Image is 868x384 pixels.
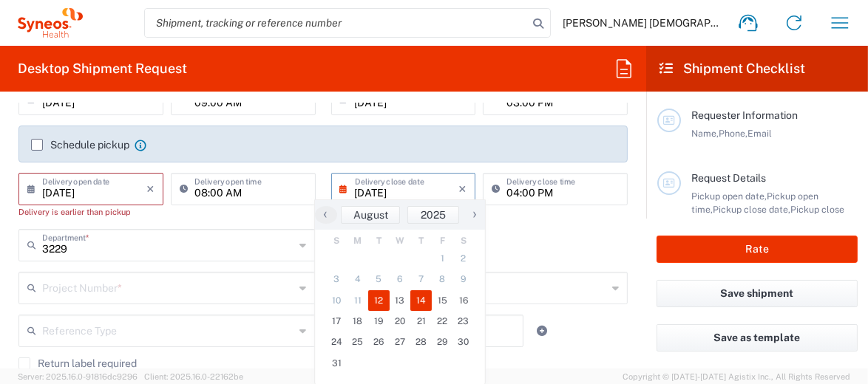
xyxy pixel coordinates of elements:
[368,269,390,289] span: 5
[353,209,388,221] span: August
[563,16,725,30] span: [PERSON_NAME] [DEMOGRAPHIC_DATA]
[719,128,747,139] span: Phone,
[18,60,187,78] h2: Desktop Shipment Request
[410,233,432,248] th: weekday
[368,290,390,311] span: 12
[390,332,411,352] span: 27
[326,311,347,332] span: 17
[347,233,369,248] th: weekday
[410,290,432,311] span: 14
[432,311,453,332] span: 22
[18,205,163,219] div: Delivery is earlier than pickup
[432,233,453,248] th: weekday
[432,269,453,289] span: 8
[464,205,486,223] span: ›
[452,233,474,248] th: weekday
[390,311,411,332] span: 20
[452,311,474,332] span: 23
[463,206,485,224] button: ›
[432,332,453,352] span: 29
[452,248,474,269] span: 2
[368,233,390,248] th: weekday
[18,357,137,369] label: Return label required
[432,290,453,311] span: 15
[660,60,805,78] h2: Shipment Checklist
[314,205,336,223] span: ‹
[452,269,474,289] span: 9
[390,269,411,289] span: 6
[657,324,858,352] button: Save as template
[410,311,432,332] span: 21
[347,311,369,332] span: 18
[713,204,790,215] span: Pickup close date,
[713,217,766,228] span: Department,
[146,177,155,201] i: ×
[532,320,552,341] a: Add Reference
[326,233,347,248] th: weekday
[390,233,411,248] th: weekday
[326,353,347,374] span: 31
[410,332,432,352] span: 28
[452,332,474,352] span: 30
[432,248,453,269] span: 1
[315,206,485,224] bs-datepicker-navigation-view: ​ ​ ​
[407,206,459,224] button: 2025
[657,280,858,307] button: Save shipment
[390,290,411,311] span: 13
[326,269,347,289] span: 3
[410,269,432,289] span: 7
[326,332,347,352] span: 24
[623,370,850,383] span: Copyright © [DATE]-[DATE] Agistix Inc., All Rights Reserved
[421,209,446,221] span: 2025
[145,9,528,37] input: Shipment, tracking or reference number
[341,206,400,224] button: August
[747,128,772,139] span: Email
[315,206,337,224] button: ‹
[368,311,390,332] span: 19
[691,191,767,202] span: Pickup open date,
[347,332,369,352] span: 25
[766,217,787,228] span: Task,
[347,269,369,289] span: 4
[18,372,138,381] span: Server: 2025.16.0-91816dc9296
[326,290,347,311] span: 10
[347,290,369,311] span: 11
[691,172,766,184] span: Request Details
[368,332,390,352] span: 26
[452,290,474,311] span: 16
[458,177,467,201] i: ×
[657,236,858,263] button: Rate
[144,372,243,381] span: Client: 2025.16.0-22162be
[31,139,129,151] label: Schedule pickup
[691,128,719,139] span: Name,
[691,109,798,121] span: Requester Information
